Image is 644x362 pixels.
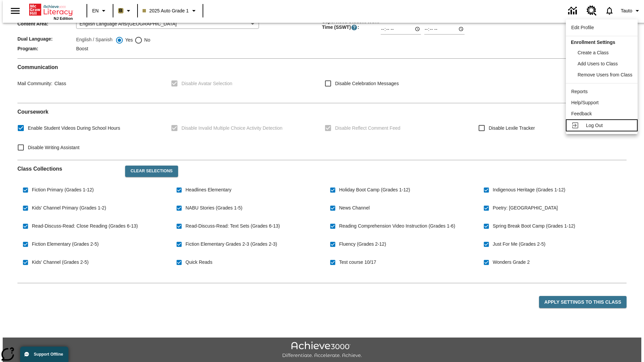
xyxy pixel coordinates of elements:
span: Help/Support [571,100,599,105]
span: Edit Profile [571,25,594,30]
span: Feedback [571,111,592,116]
span: Add Users to Class [578,61,618,66]
span: Remove Users from Class [578,72,632,77]
span: Create a Class [578,50,609,55]
span: Log Out [586,123,603,128]
span: Enrollment Settings [571,40,615,45]
span: Reports [571,89,588,94]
